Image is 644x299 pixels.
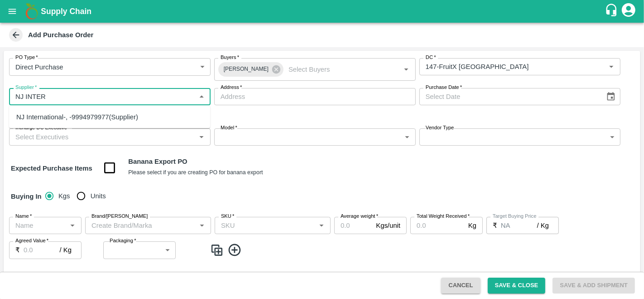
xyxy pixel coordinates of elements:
input: Select Executives [12,131,193,143]
label: PO Type [15,54,38,61]
input: 0.0 [410,217,465,234]
label: Packaging [110,237,136,245]
input: 0.0 [24,241,60,259]
div: NJ International-, -9994979977(Supplier) [16,112,138,122]
h6: Buying In [7,187,45,206]
label: Purchase Date [426,84,462,91]
button: open drawer [2,1,23,22]
div: [PERSON_NAME] [218,62,284,77]
p: ₹ [15,245,20,255]
button: Open [196,220,208,231]
label: Vendor Type [426,124,454,132]
span: Kgs [58,191,70,201]
input: Name [12,220,64,231]
button: Open [196,131,207,143]
label: Address [221,84,242,91]
img: CloneIcon [210,243,224,258]
input: 0.0 [501,217,537,234]
input: Select DC [422,61,591,73]
div: customer-support [605,3,620,20]
div: account of current user [620,2,637,21]
button: Open [400,64,412,75]
input: 0.0 [334,217,372,234]
label: Total Weight Received [417,213,470,220]
b: Add Purchase Order [28,31,93,39]
p: Kg [468,221,476,230]
label: Target Buying Price [493,213,537,220]
span: [PERSON_NAME] [218,64,274,74]
label: Buyers [221,54,239,61]
button: Choose date [602,88,620,105]
label: Average weight [341,213,378,220]
button: Close [196,91,207,103]
input: Select Supplier [12,91,193,103]
input: Select Buyers [285,64,386,75]
b: Supply Chain [41,7,91,16]
input: SKU [217,220,313,231]
label: DC [426,54,436,61]
button: Cancel [441,278,480,294]
label: Model [221,124,237,132]
button: Open [316,220,327,231]
p: ₹ [493,221,497,230]
p: / Kg [537,221,549,230]
img: logo [23,2,41,20]
a: Supply Chain [41,5,605,18]
label: Supplier [15,84,37,91]
label: Name [15,213,32,220]
input: Address [214,88,416,105]
strong: Expected Purchase Items [11,165,92,172]
small: Please select if you are creating PO for banana export [128,169,263,176]
button: Open [67,220,78,231]
label: SKU [221,213,234,220]
b: Banana Export PO [128,158,187,165]
input: Create Brand/Marka [88,220,193,231]
button: Open [606,61,617,73]
p: / Kg [60,245,72,255]
div: buying_in [45,187,113,205]
label: Brand/[PERSON_NAME] [91,213,148,220]
label: Agreed Value [15,237,48,245]
p: Direct Purchase [15,62,63,72]
span: Units [91,191,106,201]
button: Save & Close [488,278,546,294]
input: Select Date [419,88,599,105]
p: Kgs/unit [376,221,400,230]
